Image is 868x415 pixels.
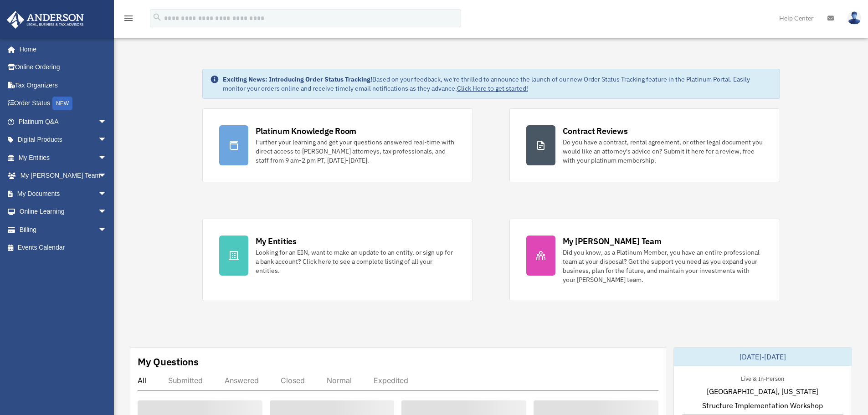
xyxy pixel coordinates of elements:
span: arrow_drop_down [98,220,116,239]
div: Platinum Knowledge Room [256,125,357,137]
a: Contract Reviews Do you have a contract, rental agreement, or other legal document you would like... [509,108,780,182]
div: Expedited [374,376,408,385]
a: Order StatusNEW [6,94,121,113]
div: Based on your feedback, we're thrilled to announce the launch of our new Order Status Tracking fe... [223,75,772,93]
div: My [PERSON_NAME] Team [563,236,662,247]
span: arrow_drop_down [98,167,116,185]
div: [DATE]-[DATE] [674,348,852,366]
a: Digital Productsarrow_drop_down [6,131,121,149]
span: arrow_drop_down [98,184,116,203]
div: All [138,376,146,385]
div: My Questions [138,355,199,369]
span: Structure Implementation Workshop [702,400,823,411]
div: NEW [52,97,72,110]
a: Platinum Q&Aarrow_drop_down [6,113,121,131]
div: Further your learning and get your questions answered real-time with direct access to [PERSON_NAM... [256,138,456,165]
a: Online Ordering [6,58,121,77]
a: My Documentsarrow_drop_down [6,184,121,203]
img: User Pic [847,11,861,25]
div: Closed [281,376,305,385]
div: Do you have a contract, rental agreement, or other legal document you would like an attorney's ad... [563,138,763,165]
i: menu [123,13,134,24]
span: [GEOGRAPHIC_DATA], [US_STATE] [707,386,818,397]
a: My Entitiesarrow_drop_down [6,149,121,167]
div: Normal [327,376,352,385]
a: Billingarrow_drop_down [6,220,121,239]
a: Home [6,40,116,58]
a: Platinum Knowledge Room Further your learning and get your questions answered real-time with dire... [202,108,473,182]
span: arrow_drop_down [98,131,116,149]
a: Click Here to get started! [457,84,528,92]
div: Did you know, as a Platinum Member, you have an entire professional team at your disposal? Get th... [563,248,763,284]
span: arrow_drop_down [98,149,116,167]
a: Tax Organizers [6,76,121,94]
div: Live & In-Person [734,373,791,383]
div: Contract Reviews [563,125,628,137]
a: Online Learningarrow_drop_down [6,203,121,221]
a: Events Calendar [6,239,121,257]
a: My Entities Looking for an EIN, want to make an update to an entity, or sign up for a bank accoun... [202,219,473,301]
i: search [152,12,162,22]
strong: Exciting News: Introducing Order Status Tracking! [223,75,372,83]
div: My Entities [256,236,297,247]
div: Looking for an EIN, want to make an update to an entity, or sign up for a bank account? Click her... [256,248,456,275]
a: My [PERSON_NAME] Team Did you know, as a Platinum Member, you have an entire professional team at... [509,219,780,301]
a: My [PERSON_NAME] Teamarrow_drop_down [6,167,121,185]
div: Submitted [168,376,203,385]
img: Anderson Advisors Platinum Portal [4,11,87,29]
a: menu [123,16,134,24]
span: arrow_drop_down [98,113,116,131]
div: Answered [225,376,259,385]
span: arrow_drop_down [98,203,116,221]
